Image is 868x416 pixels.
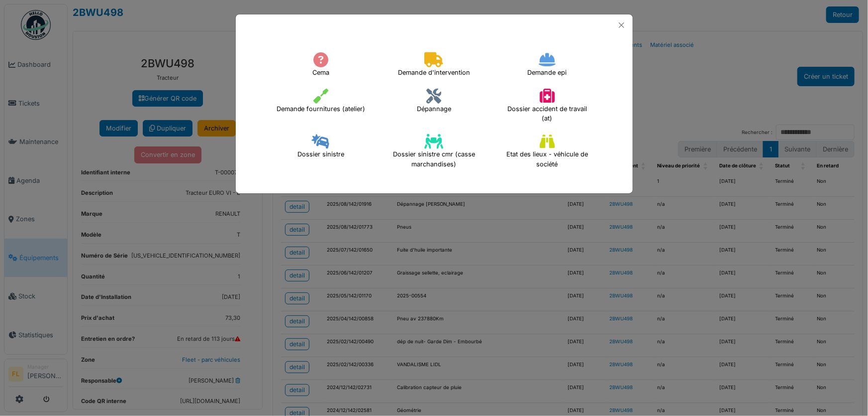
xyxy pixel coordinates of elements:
a: Dossier sinistre cmr (casse marchandises) [383,149,485,156]
a: Cema [306,63,336,70]
h4: Etat des lieux - véhicule de société [495,131,598,172]
h4: Dossier sinistre [291,131,351,162]
h4: Demande fournitures (atelier) [270,85,372,117]
a: Dossier sinistre [291,144,351,151]
a: Demande fournitures (atelier) [270,99,372,106]
h4: Demande d'intervention [391,49,477,81]
h4: Cema [306,49,336,81]
button: Close [615,18,628,32]
a: Demande epi [521,63,573,70]
a: Dépannage [410,99,458,106]
h4: Dossier sinistre cmr (casse marchandises) [383,131,485,172]
h4: Demande epi [521,49,573,81]
h4: Dépannage [410,85,458,117]
a: Demande d'intervention [391,63,477,70]
h4: Dossier accident de travail (at) [495,85,598,127]
a: Dossier accident de travail (at) [495,104,598,111]
a: Etat des lieux - véhicule de société [495,149,598,156]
